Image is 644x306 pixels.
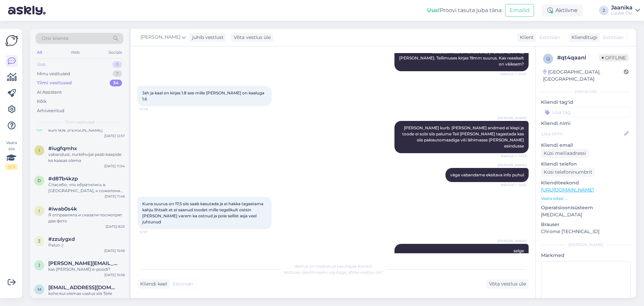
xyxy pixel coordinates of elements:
b: Uus! [427,7,440,13]
div: Kliendi info [541,89,631,95]
span: d [38,178,41,183]
img: Askly Logo [5,34,18,47]
div: Küsi telefoninumbrit [541,168,595,177]
div: Võta vestlus üle [486,279,529,289]
div: [PERSON_NAME] [541,242,631,248]
div: vabandust, nurklihvijal peab käepide ka kaasas olema [48,151,125,164]
p: Kliendi email [541,142,631,149]
div: Luutar OÜ [611,10,633,16]
input: Lisa tag [541,107,631,117]
div: Kõik [37,98,47,105]
div: [DATE] 12:57 [104,133,125,138]
span: Kuna suurus on 17,5 siis saab kasutada ja ei hakka tagastama kahju lihtsalt et ei saanud toodet m... [142,201,264,224]
div: Jaanika [611,5,633,10]
div: All [36,48,43,57]
button: Emailid [505,4,534,17]
span: jana.kolesova@bk.ru [48,260,118,266]
div: Võta vestlus üle [231,33,273,42]
div: Kliendi keel [138,280,167,288]
span: mkattai224@gmail.com [48,285,118,291]
span: Otsi kliente [42,35,68,42]
div: Klient [517,34,534,41]
div: Klienditugi [569,34,597,41]
div: [DATE] 15:56 [104,272,125,277]
span: Estonian [539,34,560,41]
div: Arhiveeritud [37,107,64,114]
a: [URL][DOMAIN_NAME] [541,187,594,193]
span: [PERSON_NAME] [498,163,527,168]
div: Я отправляла и сказали посмотрят два фото [48,212,125,224]
div: [DATE] 15:56 [104,248,125,253]
span: 12:48 [140,106,165,112]
span: #zzulygxd [48,236,75,242]
p: Klienditeekond [541,179,631,186]
span: Offline [599,54,629,61]
div: 7 [113,71,122,77]
div: [DATE] 8:23 [106,224,125,229]
div: Web [69,48,81,57]
div: Vaata siia [5,140,17,170]
p: [MEDICAL_DATA] [541,211,631,218]
div: Küsi meiliaadressi [541,149,589,158]
p: Brauser [541,221,631,228]
span: [PERSON_NAME] [498,116,527,121]
span: #iugfqmhx [48,145,77,151]
div: Aktiivne [542,4,583,16]
span: Jah ja kaal on kirjas 1.8 see mille [PERSON_NAME] on kaaluga 1.6 [142,90,265,101]
div: AI Assistent [37,89,62,96]
div: Palun :) [48,242,125,248]
span: väga vabandame eksitava info puhul [450,172,524,177]
div: [GEOGRAPHIC_DATA], [GEOGRAPHIC_DATA] [543,69,624,83]
div: 0 [112,61,122,68]
p: Vaata edasi ... [541,195,631,202]
span: Estonian [173,280,193,288]
span: [PERSON_NAME] [498,238,527,244]
span: Nähtud ✓ 12:53 [501,154,527,159]
p: Chrome [TECHNICAL_ID] [541,228,631,235]
span: Nähtud ✓ 12:53 [501,182,527,187]
span: z [38,238,41,244]
div: Tiimi vestlused [37,80,72,86]
span: Vestluse ülevõtmiseks vajutage [283,270,383,275]
span: Estonian [603,34,624,41]
span: m [38,287,41,292]
div: [DATE] 11:04 [104,164,125,169]
p: Kliendi telefon [541,161,631,168]
p: Kliendi tag'id [541,99,631,106]
div: juhib vestlust [190,34,224,41]
span: [PERSON_NAME] [141,34,180,41]
span: Tiimi vestlused [65,119,95,125]
p: Operatsioonisüsteem [541,204,631,211]
input: Lisa nimi [541,130,623,137]
span: q [546,56,550,61]
span: j [38,263,40,268]
div: Proovi tasuta juba täna: [427,6,502,14]
span: Vestlus on määratud kasutajale Kerstin [294,264,372,269]
p: Kliendi nimi [541,120,631,127]
div: Socials [107,48,123,57]
div: J [599,6,608,15]
div: 34 [110,80,122,86]
span: seda sõrmust on ainult üks, [PERSON_NAME] [PERSON_NAME]. Tellimuses kirjas 19mm suurus. Kas reaal... [399,49,525,67]
span: i [39,208,40,213]
div: kohe kui olemas vastus siis Teile kirjutatakse [48,291,125,303]
span: [PERSON_NAME] kurb. [PERSON_NAME] andmed ei klapi ja toode ei sobi siis palume Teil [PERSON_NAME]... [402,125,525,148]
div: kas [PERSON_NAME] e-poodi? [48,266,125,272]
div: 2 / 3 [5,164,17,170]
i: „Võtke vestlus üle” [346,270,383,275]
div: [DATE] 11:46 [105,194,125,199]
span: i [39,148,40,153]
div: Uus [37,61,45,68]
span: #iwab0s4k [48,206,77,212]
div: kuni 90€ [PERSON_NAME] [48,127,125,133]
p: Märkmed [541,252,631,259]
span: 12:57 [140,229,165,234]
div: Спасибо, что обратились в [GEOGRAPHIC_DATA], к сожалению мы не можем купить или взять в залог это... [48,182,125,194]
div: Minu vestlused [37,71,70,77]
div: # qt4qaanl [557,54,599,62]
a: JaanikaLuutar OÜ [611,5,640,16]
span: #d87b4kzp [48,176,78,182]
span: Nähtud ✓ 12:47 [500,72,527,77]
